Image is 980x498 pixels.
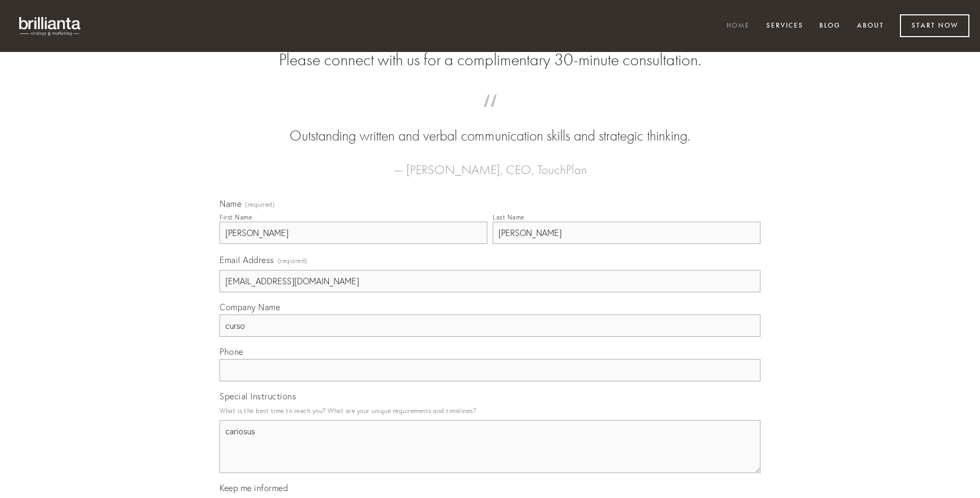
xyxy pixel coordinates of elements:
[759,18,810,35] a: Services
[11,11,90,41] img: brillianta - research, strategy, marketing
[220,404,760,418] p: What is the best time to reach you? What are your unique requirements and timelines?
[220,391,296,401] span: Special Instructions
[220,302,280,312] span: Company Name
[220,420,760,473] textarea: cariosus
[220,50,760,70] h2: Please connect with us for a complimentary 30-minute consultation.
[237,105,743,126] span: “
[493,213,524,221] div: Last Name
[237,105,743,146] blockquote: Outstanding written and verbal communication skills and strategic thinking.
[220,346,243,357] span: Phone
[220,255,274,265] span: Email Address
[812,18,847,35] a: Blog
[245,202,275,208] span: (required)
[850,18,891,35] a: About
[900,14,969,37] a: Start Now
[237,146,743,180] figcaption: — [PERSON_NAME], CEO, TouchPlan
[720,18,757,35] a: Home
[220,483,288,493] span: Keep me informed
[278,254,308,268] span: (required)
[220,198,241,209] span: Name
[220,213,252,221] div: First Name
